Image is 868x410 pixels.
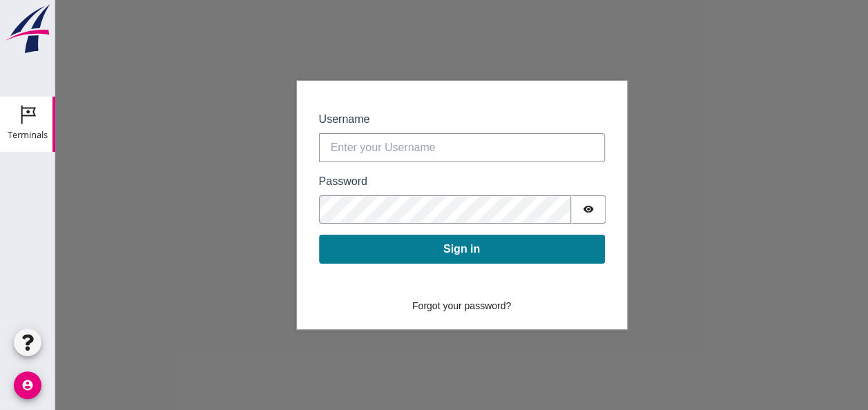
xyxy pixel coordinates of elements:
label: Password [264,173,550,190]
button: Forgot your password? [348,294,465,318]
label: Username [264,111,550,128]
input: Enter your Username [264,133,550,162]
button: Show password [516,195,550,224]
button: Sign in [264,235,550,264]
div: Terminals [8,130,48,139]
img: logo-small.a267ee39.svg [3,3,52,55]
i: account_circle [14,371,41,399]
